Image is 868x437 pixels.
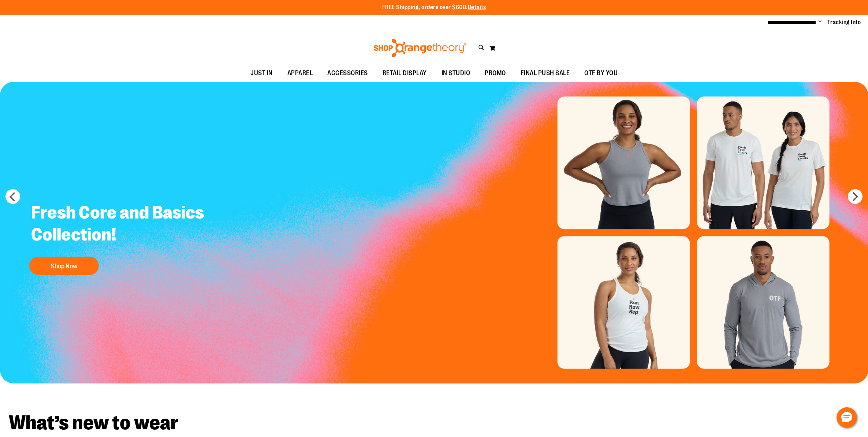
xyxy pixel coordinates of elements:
span: IN STUDIO [442,65,470,81]
button: Shop Now [29,257,99,275]
a: JUST IN [243,65,280,82]
h2: Fresh Core and Basics Collection! [26,196,221,253]
button: Account menu [818,19,822,26]
a: Details [468,4,486,11]
span: APPAREL [287,65,313,81]
a: FINAL PUSH SALE [513,65,577,82]
a: RETAIL DISPLAY [375,65,434,82]
span: OTF BY YOU [584,65,618,81]
span: RETAIL DISPLAY [383,65,427,81]
a: Tracking Info [827,18,861,26]
button: Hello, have a question? Let’s chat. [837,407,857,428]
a: Fresh Core and Basics Collection! Shop Now [26,196,221,279]
span: ACCESSORIES [327,65,368,81]
a: APPAREL [280,65,320,82]
button: prev [5,189,20,204]
a: PROMO [477,65,513,82]
h2: What’s new to wear [9,413,859,433]
a: IN STUDIO [434,65,478,82]
a: ACCESSORIES [320,65,375,82]
button: next [848,189,863,204]
a: OTF BY YOU [577,65,625,82]
span: JUST IN [250,65,273,81]
img: Shop Orangetheory [373,39,467,57]
span: PROMO [485,65,506,81]
p: FREE Shipping, orders over $600. [382,3,486,12]
span: FINAL PUSH SALE [521,65,570,81]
